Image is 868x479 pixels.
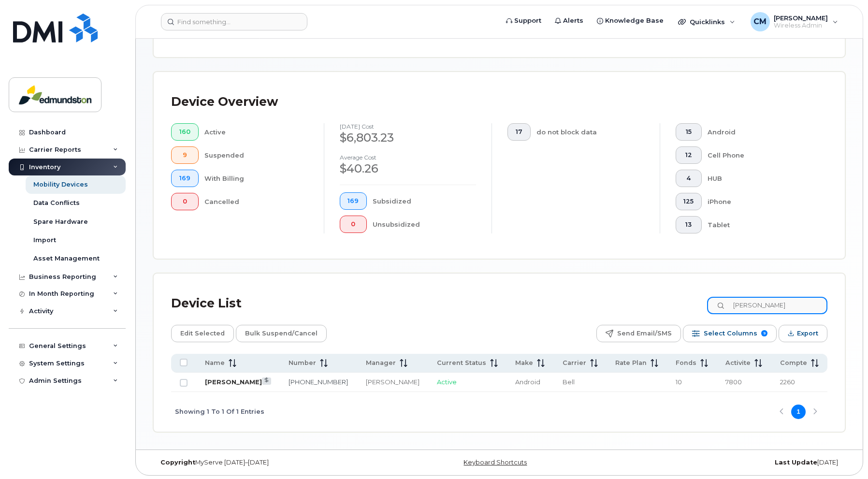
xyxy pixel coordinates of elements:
span: Compte [780,359,807,367]
span: Support [514,16,541,26]
div: Device Overview [171,89,278,115]
h4: [DATE] cost [340,123,477,130]
div: MyServe [DATE]–[DATE] [153,459,384,466]
span: 2260 [780,378,795,386]
span: Carrier [563,359,586,367]
a: Alerts [548,11,590,30]
button: 160 [171,123,199,141]
span: CM [753,16,767,28]
span: Alerts [563,16,583,26]
a: Knowledge Base [590,11,670,30]
span: 10 [676,378,682,386]
span: Fonds [676,359,696,367]
span: Edit Selected [180,326,225,341]
div: do not block data [536,123,644,141]
span: 9 [761,330,767,336]
div: Quicklinks [671,12,742,31]
div: Device List [171,291,242,316]
button: 125 [676,193,702,210]
strong: Copyright [160,459,195,466]
span: Active [437,378,457,386]
span: Android [515,378,540,386]
div: Subsidized [373,192,476,210]
span: Select Columns [704,326,757,341]
button: Edit Selected [171,325,234,342]
button: 17 [507,123,531,141]
input: Search Device List ... [707,297,827,314]
a: Keyboard Shortcuts [463,459,527,466]
button: Select Columns 9 [683,325,777,342]
a: [PERSON_NAME] [205,378,262,386]
a: [PHONE_NUMBER] [289,378,348,386]
button: 0 [340,216,367,233]
span: Export [797,326,818,341]
span: Current Status [437,359,486,367]
span: 7800 [725,378,742,386]
span: 125 [683,198,694,205]
span: Name [205,359,225,367]
span: 17 [516,128,522,136]
span: 9 [179,151,190,159]
button: Bulk Suspend/Cancel [236,325,327,342]
button: Page 1 [791,405,806,419]
span: Quicklinks [690,18,725,26]
div: Tablet [708,216,812,233]
span: 169 [347,197,359,205]
button: 12 [676,146,702,164]
div: Cell Phone [708,146,812,164]
span: 169 [179,174,190,182]
span: Bulk Suspend/Cancel [245,326,318,341]
div: Android [708,123,812,141]
span: Make [515,359,533,367]
span: Rate Plan [615,359,647,367]
input: Find something... [161,13,307,30]
span: Bell [563,378,575,386]
span: Send Email/SMS [617,326,672,341]
span: Manager [366,359,396,367]
span: 0 [179,198,190,205]
span: 15 [683,128,694,136]
div: iPhone [708,193,812,210]
span: 160 [179,128,190,136]
span: Knowledge Base [605,16,664,26]
div: HUB [708,170,812,187]
button: Send Email/SMS [596,325,681,342]
div: Cancelled [204,193,308,210]
span: 13 [683,221,694,229]
span: Activite [725,359,751,367]
span: 4 [683,174,694,182]
h4: Average cost [340,154,477,160]
span: 0 [347,220,359,228]
span: Showing 1 To 1 Of 1 Entries [175,405,264,419]
div: With Billing [204,170,308,187]
div: Suspended [204,146,308,164]
div: $40.26 [340,160,477,177]
div: [DATE] [615,459,845,466]
a: Support [499,11,548,30]
div: Christian Michaud [744,12,845,31]
button: 169 [340,192,367,210]
button: 169 [171,170,199,187]
div: $6,803.23 [340,130,477,146]
button: 4 [676,170,702,187]
button: 15 [676,123,702,141]
a: View Last Bill [262,377,271,385]
button: 13 [676,216,702,233]
span: [PERSON_NAME] [774,14,828,22]
span: 12 [683,151,694,159]
span: Wireless Admin [774,22,828,29]
div: Active [204,123,308,141]
button: 0 [171,193,199,210]
div: [PERSON_NAME] [366,377,420,387]
div: Unsubsidized [373,216,476,233]
strong: Last Update [775,459,817,466]
button: 9 [171,146,199,164]
button: Export [779,325,827,342]
span: Number [289,359,316,367]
